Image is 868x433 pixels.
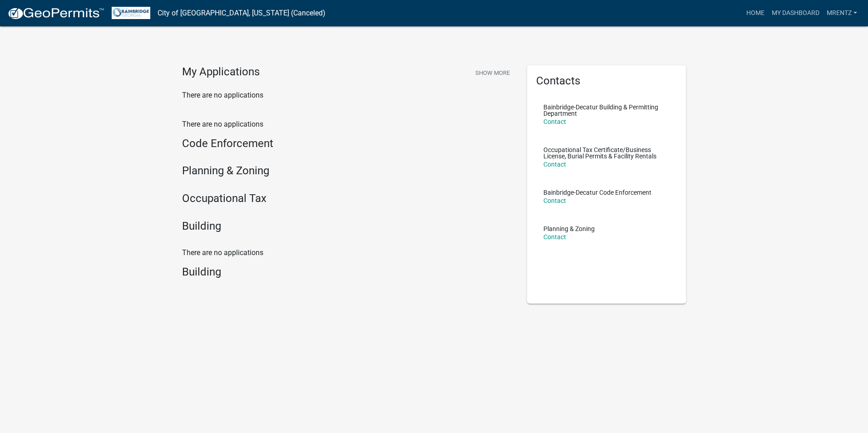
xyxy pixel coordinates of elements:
[158,5,325,21] a: City of [GEOGRAPHIC_DATA], [US_STATE] (Canceled)
[182,192,513,205] h4: Occupational Tax
[472,65,513,80] button: Show More
[112,7,150,19] img: City of Bainbridge, Georgia (Canceled)
[182,137,513,150] h4: Code Enforcement
[543,104,670,117] p: Bainbridge-Decatur Building & Permitting Department
[182,119,513,130] p: There are no applications
[543,118,566,125] a: Contact
[543,226,595,232] p: Planning & Zoning
[768,5,823,22] a: My Dashboard
[536,74,677,88] h5: Contacts
[543,197,566,204] a: Contact
[182,65,260,79] h4: My Applications
[182,90,513,101] p: There are no applications
[182,220,513,233] h4: Building
[543,161,566,168] a: Contact
[182,164,513,177] h4: Planning & Zoning
[182,247,513,258] p: There are no applications
[543,147,670,159] p: Occupational Tax Certificate/Business License, Burial Permits & Facility Rentals
[543,233,566,241] a: Contact
[182,266,513,279] h4: Building
[543,189,651,196] p: Bainbridge-Decatur Code Enforcement
[823,5,861,22] a: Mrentz
[743,5,768,22] a: Home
